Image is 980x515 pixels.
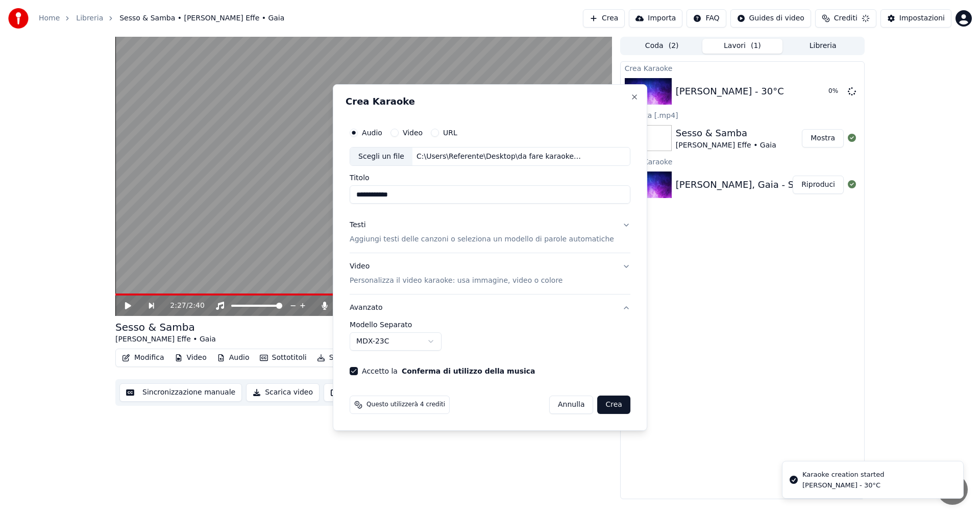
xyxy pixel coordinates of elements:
button: Accetto la [402,367,535,375]
div: C:\Users\Referente\Desktop\da fare karaoke\[PERSON_NAME] - 30°C short.mp3 [412,152,586,162]
div: Testi [350,220,365,231]
label: URL [443,129,457,136]
button: Annulla [549,396,594,414]
label: Video [403,129,423,136]
div: Avanzato [350,321,630,359]
p: Aggiungi testi delle canzoni o seleziona un modello di parole automatiche [350,235,614,245]
label: Titolo [350,175,630,182]
button: TestiAggiungi testi delle canzoni o seleziona un modello di parole automatiche [350,212,630,253]
div: Scegli un file [350,148,412,166]
p: Personalizza il video karaoke: usa immagine, video o colore [350,276,562,286]
label: Audio [362,129,382,136]
label: Modello Separato [350,321,630,328]
button: Crea [598,396,630,414]
div: Video [350,262,562,286]
span: Questo utilizzerà 4 crediti [366,401,445,409]
h2: Crea Karaoke [346,97,634,106]
button: VideoPersonalizza il video karaoke: usa immagine, video o colore [350,254,630,295]
label: Accetto la [362,367,535,375]
button: Avanzato [350,295,630,321]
